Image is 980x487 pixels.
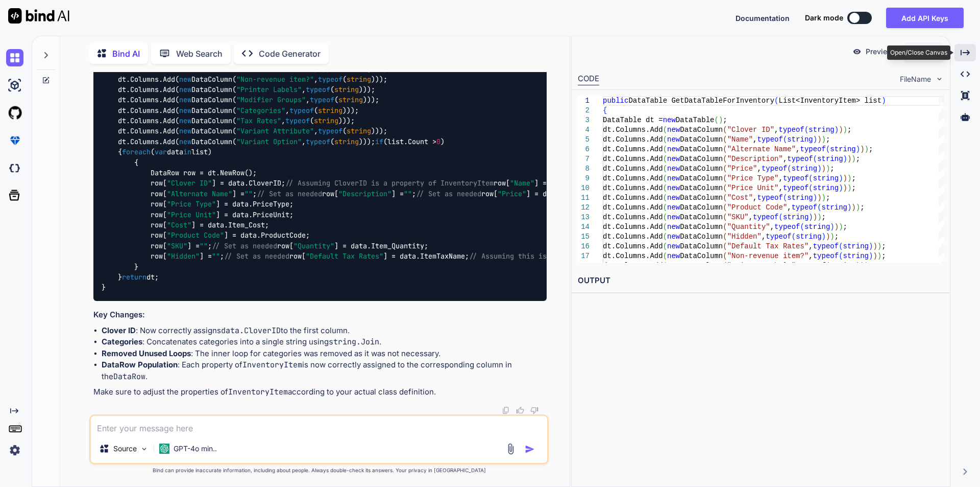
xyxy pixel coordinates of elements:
span: ) [830,223,834,231]
span: ( [663,203,667,212]
span: ( [813,155,817,163]
span: typeof [762,165,787,173]
span: new [179,96,191,105]
span: ) [839,184,843,192]
span: DataColumn [680,233,723,241]
span: ) [881,97,886,105]
span: DataColumn [680,126,723,134]
span: DataColumn [680,252,723,260]
span: ) [847,155,851,163]
span: var [155,148,167,157]
span: typeof [306,85,330,94]
span: dt.Columns.Add [603,233,663,241]
span: DataTable [675,116,714,124]
span: new [667,135,680,144]
span: , [787,203,791,212]
span: ) [855,203,860,212]
span: ( [787,165,791,173]
span: string [830,145,855,153]
span: ) [855,145,860,153]
span: ) [869,242,873,250]
span: string [314,116,338,125]
span: "Clover ID" [727,126,774,134]
span: DataColumn [680,213,723,221]
span: "Quantity" [293,241,334,250]
img: preview [852,47,862,56]
span: ) [830,233,834,241]
span: ) [821,194,825,202]
span: ) [839,126,843,134]
span: DataColumn [680,145,723,153]
span: ; [851,184,855,192]
span: "Product Code" [167,231,224,240]
span: "Price Unit" [167,210,216,219]
span: ( [839,242,843,250]
span: ( [663,145,667,153]
span: ) [873,242,877,250]
span: ; [843,223,847,231]
span: // Set as needed [416,189,481,198]
div: 16 [578,242,590,251]
span: "Price Unit" [727,184,778,192]
span: new [179,106,191,115]
span: ) [839,223,843,231]
div: 8 [578,164,590,174]
span: new [179,127,191,136]
img: dislike [530,406,538,414]
span: DataColumn [680,135,723,144]
span: typeof [783,174,808,182]
span: new [667,155,680,163]
span: string [347,75,371,84]
span: ; [851,174,855,182]
span: new [667,126,680,134]
div: Open/Close Canvas [887,45,950,60]
span: ( [778,213,782,221]
span: DataColumn [680,155,723,163]
span: ( [723,242,727,250]
span: typeof [753,213,778,221]
span: ) [864,145,868,153]
span: ( [663,252,667,260]
img: Pick Models [140,445,149,453]
img: chevron down [935,75,944,83]
img: copy [502,406,510,414]
span: new [179,137,191,146]
span: new [667,145,680,153]
span: dt.Columns.Add [603,223,663,231]
span: typeof [757,135,782,144]
div: 3 [578,115,590,125]
span: ( [723,194,727,202]
span: string [787,194,813,202]
span: public [603,97,628,105]
span: string [813,174,838,182]
span: ) [843,184,847,192]
div: 14 [578,222,590,232]
span: "SKU" [167,241,187,250]
span: ) [834,126,838,134]
span: dt.Columns.Add [603,242,663,250]
span: typeof [778,126,804,134]
span: "Non-revenue item?" [727,252,808,260]
span: , [770,223,774,231]
span: ( [663,174,667,182]
span: "Hidden" [727,233,761,241]
span: ) [860,145,864,153]
span: ) [813,135,817,144]
span: typeof [791,203,817,212]
span: new [179,116,191,125]
div: 6 [578,145,590,154]
span: "Description" [338,189,391,198]
span: ( [808,184,813,192]
span: , [778,184,782,192]
span: string [821,203,847,212]
span: ( [663,155,667,163]
span: "" [212,252,220,261]
p: Bind AI [112,48,140,60]
span: ) [817,213,821,221]
span: string [787,135,813,144]
div: 17 [578,251,590,261]
span: string [813,184,838,192]
span: // Assuming this is a string [469,252,583,261]
span: dt.Columns.Add [603,155,663,163]
img: Bind AI [8,8,69,24]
